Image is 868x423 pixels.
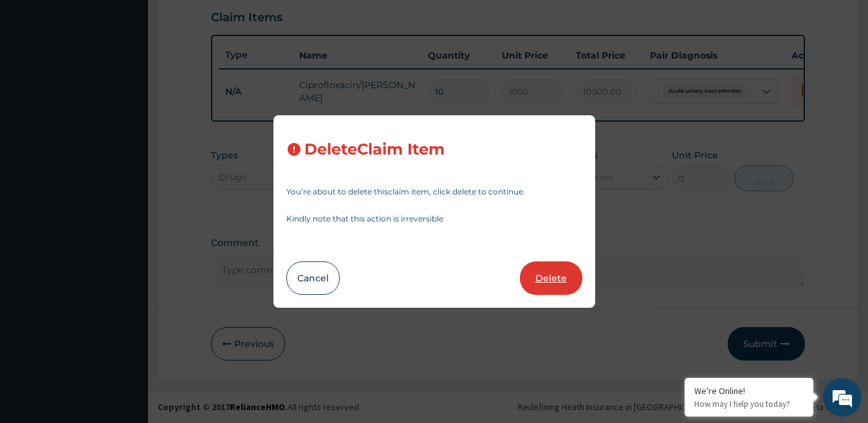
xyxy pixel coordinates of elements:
div: Minimize live chat window [211,6,242,37]
span: We're online! [75,128,178,258]
p: You’re about to delete this claim item , click delete to continue. [286,188,582,196]
textarea: Type your message and hit 'Enter' [6,284,245,329]
button: Cancel [286,261,340,295]
p: Kindly note that this action is irreversible [286,215,582,223]
h3: Delete Claim Item [304,141,445,158]
img: d_794563401_company_1708531726252_794563401 [24,64,52,97]
button: Delete [520,261,582,295]
div: We're Online! [694,385,804,397]
div: Chat with us now [67,72,216,89]
p: How may I help you today? [694,399,804,409]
